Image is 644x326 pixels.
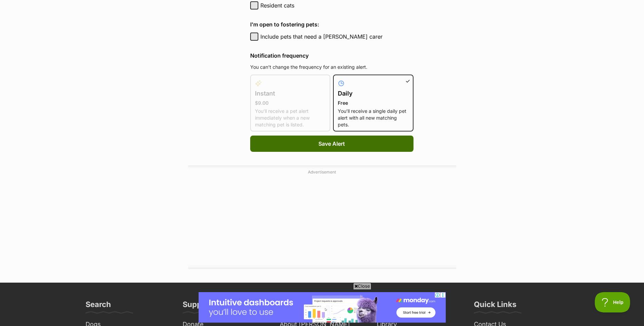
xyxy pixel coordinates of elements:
[338,100,409,106] p: Free
[255,108,326,128] p: You’ll receive a pet alert immediately when a new matching pet is listed.
[250,64,413,70] p: You can’t change the frequency for an existing alert.
[260,1,413,9] label: Resident cats
[250,20,413,28] h4: I'm open to fostering pets:
[250,52,413,60] h4: Notification frequency
[318,140,345,148] span: Save Alert
[255,89,326,98] h4: Instant
[474,300,516,313] h3: Quick Links
[595,292,630,312] iframe: Help Scout Beacon - Open
[338,89,409,98] h4: Daily
[250,136,413,152] button: Save Alert
[255,100,326,106] p: $9.00
[86,300,111,313] h3: Search
[183,300,212,313] h3: Support
[260,33,413,41] label: Include pets that need a [PERSON_NAME] carer
[338,108,409,128] p: You’ll receive a single daily pet alert with all new matching pets.
[353,283,371,289] span: Close
[199,292,446,323] iframe: Advertisement
[158,178,487,262] iframe: Advertisement
[188,165,456,269] div: Advertisement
